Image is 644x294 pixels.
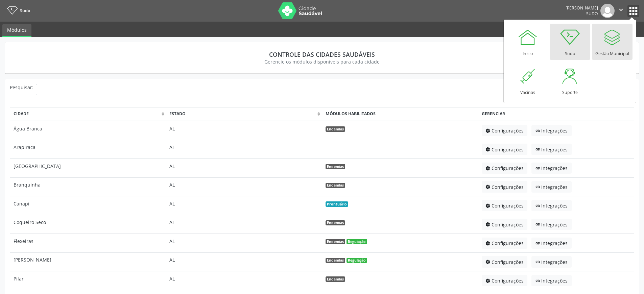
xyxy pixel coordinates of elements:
[15,58,629,65] div: Gerencie os módulos disponíveis para cada cidade
[20,8,30,14] span: Sudo
[535,128,542,133] ion-icon: link
[2,24,31,37] a: Módulos
[326,220,345,226] span: Endemias
[535,166,542,171] ion-icon: link
[5,5,30,16] a: Sudo
[535,278,542,283] ion-icon: link
[482,163,528,174] button: settingsConfigurações
[166,234,322,253] td: AL
[531,238,572,249] button: linkIntegrações
[550,63,590,99] a: Suporte
[326,258,345,263] span: Endemias
[10,252,166,271] td: [PERSON_NAME]
[531,144,572,155] button: linkIntegrações
[615,4,627,18] button: 
[10,177,166,196] td: Branquinha
[627,5,639,17] button: apps
[485,241,492,246] ion-icon: settings
[166,196,322,215] td: AL
[166,121,322,140] td: AL
[15,51,629,58] div: Controle das Cidades Saudáveis
[14,111,160,117] div: Cidade
[326,183,345,188] span: Endemias
[166,252,322,271] td: AL
[531,275,572,287] button: linkIntegrações
[166,159,322,178] td: AL
[485,128,492,133] ion-icon: settings
[531,219,572,230] button: linkIntegrações
[531,256,572,268] button: linkIntegrações
[482,200,528,212] button: settingsConfigurações
[10,84,33,100] div: Pesquisar:
[10,140,166,159] td: Arapiraca
[485,185,492,189] ion-icon: settings
[482,111,631,117] div: Gerenciar
[485,166,492,171] ion-icon: settings
[10,215,166,234] td: Coqueiro Seco
[10,196,166,215] td: Canapi
[550,24,590,60] a: Sudo
[531,200,572,212] button: linkIntegrações
[10,271,166,290] td: Pilar
[485,260,492,264] ion-icon: settings
[482,181,528,193] button: settingsConfigurações
[617,6,625,14] i: 
[485,278,492,283] ion-icon: settings
[166,140,322,159] td: AL
[326,201,348,207] span: Prontuário
[485,203,492,208] ion-icon: settings
[347,239,367,244] span: Regulação
[166,177,322,196] td: AL
[600,4,615,18] img: img
[166,271,322,290] td: AL
[347,258,367,263] span: Regulação
[326,276,345,282] span: Endemias
[10,159,166,178] td: [GEOGRAPHIC_DATA]
[482,256,528,268] button: settingsConfigurações
[326,126,345,132] span: Endemias
[10,121,166,140] td: Água Branca
[507,24,548,60] a: Início
[326,239,345,244] span: Endemias
[586,11,598,17] span: Sudo
[485,222,492,227] ion-icon: settings
[482,275,528,287] button: settingsConfigurações
[531,163,572,174] button: linkIntegrações
[482,144,528,155] button: settingsConfigurações
[531,125,572,137] button: linkIntegrações
[592,24,633,60] a: Gestão Municipal
[326,111,475,117] div: Módulos habilitados
[535,203,542,208] ion-icon: link
[482,125,528,137] button: settingsConfigurações
[482,238,528,249] button: settingsConfigurações
[531,181,572,193] button: linkIntegrações
[566,5,598,11] div: [PERSON_NAME]
[10,234,166,253] td: Flexeiras
[535,147,542,152] ion-icon: link
[507,63,548,99] a: Vacinas
[326,144,329,150] span: --
[482,219,528,230] button: settingsConfigurações
[535,241,542,246] ion-icon: link
[535,222,542,227] ion-icon: link
[535,260,542,264] ion-icon: link
[535,185,542,189] ion-icon: link
[166,215,322,234] td: AL
[169,111,316,117] div: Estado
[485,147,492,152] ion-icon: settings
[326,164,345,169] span: Endemias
